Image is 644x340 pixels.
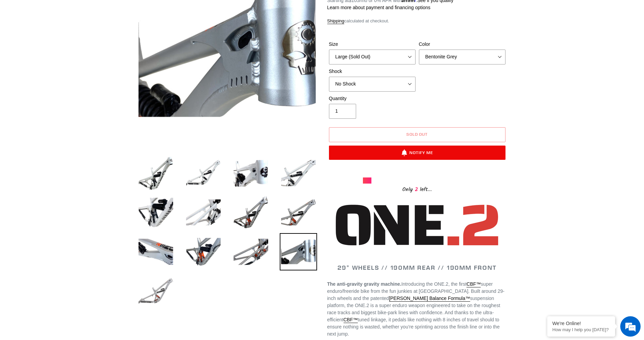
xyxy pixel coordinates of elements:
a: Learn more about payment and financing options [327,5,430,10]
button: Notify Me [329,146,505,160]
img: Load image into Gallery viewer, ONE.2 Super Enduro - Frameset [232,194,270,231]
a: [PERSON_NAME] Balance Formula™ [389,296,470,302]
img: Load image into Gallery viewer, ONE.2 Super Enduro - Frameset [185,194,222,231]
label: Quantity [329,95,416,102]
textarea: Type your message and hit 'Enter' [3,185,129,209]
img: Load image into Gallery viewer, ONE.2 Super Enduro - Frameset [137,194,174,231]
span: super enduro/freeride bike from the fun junkies at [GEOGRAPHIC_DATA]. Built around 29-inch wheels... [327,281,504,301]
span: 2 [413,185,420,194]
span: tuned linkage, it pedals like nothing with 8 inches of travel should to ensure nothing is wasted,... [327,317,500,337]
p: How may I help you today? [552,327,610,332]
span: 29" WHEELS // 190MM REAR // 190MM FRONT [337,264,496,271]
span: Introducing the ONE.2, the first [401,281,466,287]
img: Load image into Gallery viewer, ONE.2 Super Enduro - Frameset [137,154,174,192]
div: Navigation go back [7,37,18,48]
label: Size [329,41,416,48]
img: Load image into Gallery viewer, ONE.2 Super Enduro - Frameset [280,194,317,231]
span: Sold out [406,132,428,137]
img: Load image into Gallery viewer, ONE.2 Super Enduro - Frameset [185,233,222,270]
label: Shock [329,68,416,75]
span: We're online! [39,86,94,154]
div: Only left... [363,184,472,194]
a: CBF™ [344,317,358,323]
strong: The anti-gravity gravity machine. [327,281,402,287]
div: We're Online! [552,321,610,326]
a: Shipping [327,18,345,24]
img: d_696896380_company_1647369064580_696896380 [22,34,39,51]
img: Load image into Gallery viewer, ONE.2 Super Enduro - Frameset [232,154,270,192]
button: Sold out [329,127,505,142]
img: Load image into Gallery viewer, ONE.2 Super Enduro - Frameset [137,233,174,270]
img: Load image into Gallery viewer, ONE.2 Super Enduro - Frameset [280,154,317,192]
div: Minimize live chat window [111,3,128,20]
img: Load image into Gallery viewer, ONE.2 Super Enduro - Frameset [280,233,317,270]
img: Load image into Gallery viewer, ONE.2 Super Enduro - Frameset [137,272,174,310]
img: Load image into Gallery viewer, ONE.2 Super Enduro - Frameset [232,233,270,270]
div: Chat with us now [45,38,124,47]
a: CBF™ [466,281,481,287]
img: Load image into Gallery viewer, ONE.2 Super Enduro - Frameset [185,154,222,192]
label: Color [419,41,505,48]
div: calculated at checkout. [327,18,507,24]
